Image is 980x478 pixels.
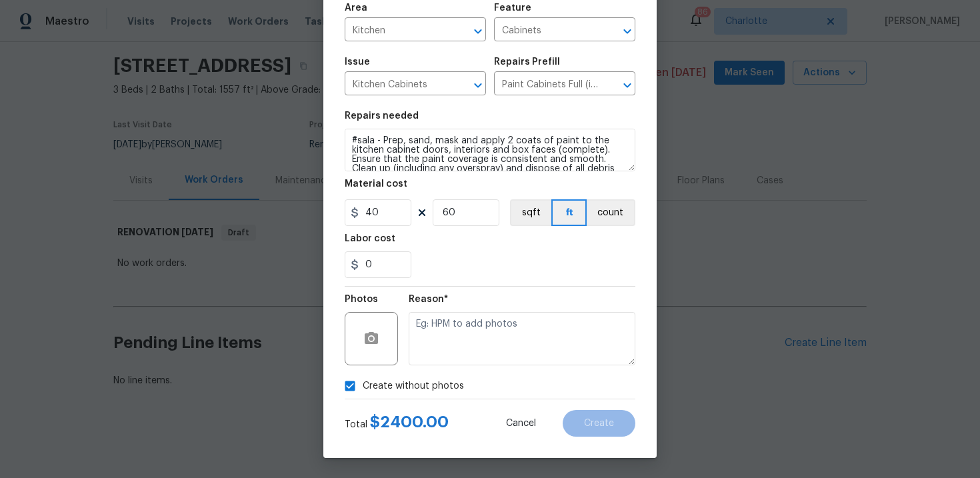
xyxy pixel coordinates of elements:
[370,414,449,430] span: $ 2400.00
[551,199,587,226] button: ft
[506,419,536,429] span: Cancel
[345,111,419,121] h5: Repairs needed
[469,22,487,41] button: Open
[563,410,635,437] button: Create
[494,57,560,67] h5: Repairs Prefill
[510,199,551,226] button: sqft
[409,295,448,304] h5: Reason*
[345,234,395,243] h5: Labor cost
[618,22,637,41] button: Open
[494,3,531,13] h5: Feature
[618,76,637,95] button: Open
[345,295,378,304] h5: Photos
[469,76,487,95] button: Open
[345,415,449,431] div: Total
[345,3,367,13] h5: Area
[485,410,557,437] button: Cancel
[345,57,370,67] h5: Issue
[345,179,407,189] h5: Material cost
[363,379,464,393] span: Create without photos
[587,199,635,226] button: count
[345,129,635,171] textarea: #sala - Prep, sand, mask and apply 2 coats of paint to the kitchen cabinet doors, interiors and b...
[584,419,614,429] span: Create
